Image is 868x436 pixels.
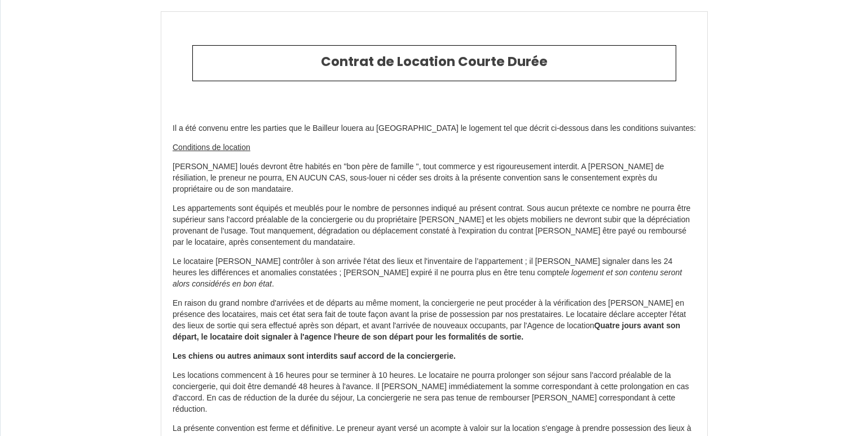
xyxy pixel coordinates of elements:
p: En raison du grand nombre d'arrivées et de départs au même moment, la conciergerie ne peut procéd... [173,298,696,343]
p: Il a été convenu entre les parties que le Bailleur louera au [GEOGRAPHIC_DATA] le logement tel qu... [173,123,696,134]
strong: Les chiens ou autres animaux sont interdits sauf accord de la conciergerie. [173,351,456,360]
h2: Contrat de Location Courte Durée [201,54,667,70]
u: Conditions de location [173,143,250,152]
p: [PERSON_NAME] loués devront être habités en "bon père de famille ", tout commerce y est rigoure... [173,161,696,195]
p: Les locations commencent à 16 heures pour se terminer à 10 heures. Le locataire ne pourra prolo... [173,370,696,415]
p: Les appartements sont équipés et meublés pour le nombre de personnes indiqué au présent contrat.... [173,203,696,248]
p: Le locataire [PERSON_NAME] contrôler à son arrivée l'état des lieux et l'inventaire de l’apparte... [173,256,696,290]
